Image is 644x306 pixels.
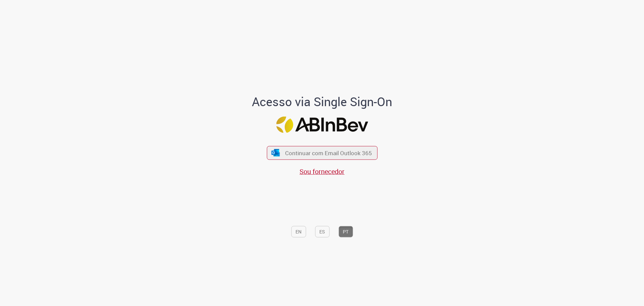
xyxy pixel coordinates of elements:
button: ES [315,226,329,237]
h1: Acesso via Single Sign-On [229,95,415,108]
button: ícone Azure/Microsoft 360 Continuar com Email Outlook 365 [267,146,377,160]
img: ícone Azure/Microsoft 360 [271,149,280,156]
img: Logo ABInBev [276,116,368,133]
button: PT [338,226,353,237]
button: EN [291,226,306,237]
span: Continuar com Email Outlook 365 [285,149,372,157]
a: Sou fornecedor [300,167,344,176]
